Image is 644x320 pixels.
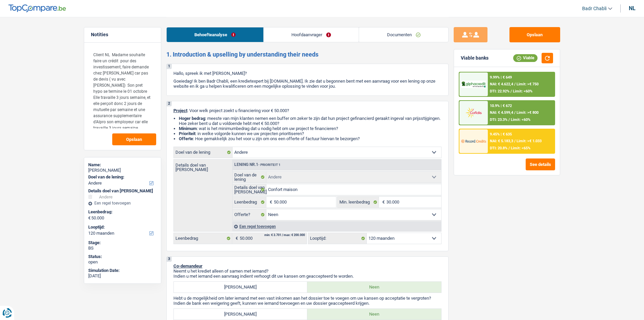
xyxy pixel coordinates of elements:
[173,269,442,274] p: Neemt u het krediet alleen of samen met iemand?
[461,55,488,61] div: Viable banks
[179,131,195,136] strong: Prioriteit
[513,54,538,62] div: Viable
[582,6,606,12] span: Badr Chabli
[233,172,267,183] label: Doel van de lening
[179,116,442,126] li: : meeste van mijn klanten nemen een buffer om zeker te zijn dat hun project gefinancierd geraakt ...
[509,27,560,42] button: Opslaan
[490,89,509,93] span: DTI: 22.92%
[490,75,512,80] div: 9.99% | € 649
[490,118,507,122] span: DTI: 23.3%
[88,201,157,206] div: Een regel toevoegen
[233,197,267,208] label: Leenbedrag
[88,246,157,251] div: BS
[88,240,157,246] div: Stage:
[8,4,66,13] img: TopCompare Logo
[166,51,449,58] h2: 1. Introduction & upselling by understanding their needs
[179,136,442,141] li: : Hoe gemakkelijk zou het voor u zijn om ons een offerte of factuur hiervan te bezorgen?
[490,139,513,143] span: NAI: € 5.183,3
[174,159,232,172] label: Details doel van [PERSON_NAME]
[173,296,442,301] p: Hebt u de mogelijkheid om later iemand met een vast inkomen aan het dossier toe te voegen om uw k...
[490,132,512,136] div: 9.45% | € 635
[167,101,172,106] div: 2
[88,174,156,180] label: Doel van de lening:
[126,137,142,142] span: Opslaan
[517,82,539,86] span: Limit: >€ 750
[91,32,154,38] h5: Notities
[629,5,636,12] div: nl
[307,309,441,320] label: Neen
[307,282,441,293] label: Neen
[88,168,157,173] div: [PERSON_NAME]
[174,233,232,244] label: Leenbedrag
[88,209,156,215] label: Leenbedrag:
[112,133,156,145] button: Opslaan
[233,184,267,195] label: Details doel van [PERSON_NAME]
[508,118,510,122] span: /
[526,158,555,170] button: See details
[173,263,202,269] span: Co-demandeur
[490,82,513,86] span: NAI: € 4.622,4
[258,163,281,167] span: - Prioriteit 1
[490,146,507,150] span: DTI: 20.8%
[359,27,448,42] a: Documenten
[266,197,274,208] span: €
[88,268,157,273] div: Simulation Date:
[577,3,612,14] a: Badr Chabli
[511,118,530,122] span: Limit: <60%
[308,233,367,244] label: Looptijd:
[174,282,308,293] label: [PERSON_NAME]
[511,146,530,150] span: Limit: <65%
[167,27,263,42] a: Behoefteanalyse
[514,82,516,86] span: /
[232,221,441,231] div: Een regel toevoegen
[88,162,157,168] div: Name:
[514,110,516,115] span: /
[173,79,442,89] p: Goeiedag! Ik ben Badr Chabli, een kredietexpert bij [DOMAIN_NAME]. Ik zie dat u begonnen bent met...
[167,64,172,69] div: 1
[88,254,157,259] div: Status:
[88,225,156,230] label: Looptijd:
[338,197,379,208] label: Min. leenbedrag
[379,197,386,208] span: €
[461,81,486,88] img: Alphacredit
[179,126,442,131] li: : wat is het minimumbedrag dat u nodig hebt om uw project te financieren?
[173,274,442,279] p: Indien u met iemand een aanvraag indient verhoogt dit uw kansen om geaccepteerd te worden.
[233,209,267,220] label: Offerte?
[513,89,532,93] span: Limit: <60%
[233,163,282,167] div: Lening nr.1
[510,89,512,93] span: /
[490,104,512,108] div: 10.9% | € 672
[490,110,513,115] span: NAI: € 4.599,4
[179,131,442,136] li: : in welke volgorde kunnen we uw projecten prioritiseren?
[508,146,510,150] span: /
[173,301,442,306] p: Indien de bank een weigering geeft, kunnen we iemand toevoegen en uw dossier geaccepteerd krijgen.
[264,234,305,237] div: min: € 3.701 / max: € 200.000
[232,233,240,244] span: €
[264,27,359,42] a: Hoofdaanvrager
[179,136,193,141] span: Offerte
[88,188,157,194] div: Details doel van [PERSON_NAME]
[461,106,486,119] img: Cofidis
[88,273,157,279] div: [DATE]
[88,215,91,221] span: €
[88,259,157,265] div: open
[517,139,542,143] span: Limit: >€ 1.033
[173,108,187,113] span: Project
[514,139,516,143] span: /
[174,309,308,320] label: [PERSON_NAME]
[179,126,197,131] strong: Minimum
[173,71,442,76] p: Hallo, spreek ik met [PERSON_NAME]?
[174,147,233,158] label: Doel van de lening
[461,135,486,147] img: Record Credits
[173,108,442,113] p: : Voor welk project zoekt u financiering voor € 50.000?
[517,110,539,115] span: Limit: >€ 800
[167,257,172,262] div: 3
[179,116,205,121] strong: Hoger bedrag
